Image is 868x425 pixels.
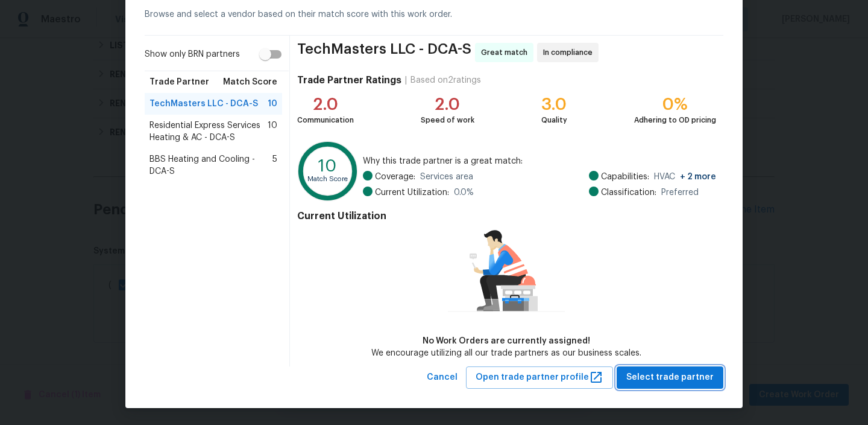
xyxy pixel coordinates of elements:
[476,370,603,385] span: Open trade partner profile
[466,366,613,389] button: Open trade partner profile
[371,335,641,347] div: No Work Orders are currently assigned!
[272,153,277,177] span: 5
[626,370,714,385] span: Select trade partner
[375,171,415,183] span: Coverage:
[410,74,481,86] div: Based on 2 ratings
[268,98,277,110] span: 10
[427,370,458,385] span: Cancel
[601,187,656,199] span: Classification:
[541,98,567,110] div: 3.0
[149,76,209,88] span: Trade Partner
[421,114,474,126] div: Speed of work
[401,74,410,86] div: |
[421,98,474,110] div: 2.0
[654,171,716,183] span: HVAC
[297,98,354,110] div: 2.0
[149,153,272,177] span: BBS Heating and Cooling - DCA-S
[601,171,649,183] span: Capabilities:
[297,74,401,86] h4: Trade Partner Ratings
[680,173,716,181] span: + 2 more
[297,114,354,126] div: Communication
[617,366,723,389] button: Select trade partner
[297,43,471,62] span: TechMasters LLC - DCA-S
[149,120,268,144] span: Residential Express Services Heating & AC - DCA-S
[454,187,474,199] span: 0.0 %
[371,347,641,359] div: We encourage utilizing all our trade partners as our business scales.
[634,98,716,110] div: 0%
[307,176,348,182] text: Match Score
[420,171,473,183] span: Services area
[223,76,277,88] span: Match Score
[145,48,240,61] span: Show only BRN partners
[541,114,567,126] div: Quality
[297,210,716,222] h4: Current Utilization
[543,46,597,59] span: In compliance
[634,114,716,126] div: Adhering to OD pricing
[375,187,449,199] span: Current Utilization:
[268,120,277,144] span: 10
[318,158,337,174] text: 10
[149,98,258,110] span: TechMasters LLC - DCA-S
[661,187,699,199] span: Preferred
[363,155,716,167] span: Why this trade partner is a great match:
[481,46,532,59] span: Great match
[422,366,462,389] button: Cancel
